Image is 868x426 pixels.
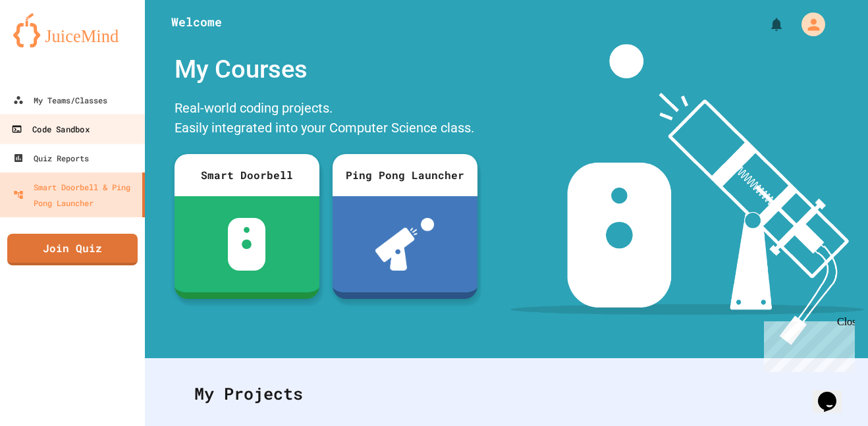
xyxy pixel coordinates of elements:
div: Code Sandbox [11,121,89,138]
img: logo-orange.svg [13,13,132,47]
div: My Courses [168,44,484,95]
div: Chat with us now!Close [5,5,91,84]
div: Smart Doorbell [175,154,319,196]
img: sdb-white.svg [228,218,265,271]
img: banner-image-my-projects.png [510,44,863,345]
div: My Notifications [744,13,788,36]
div: My Projects [181,368,832,419]
div: My Teams/Classes [13,92,107,108]
iframe: chat widget [759,316,855,372]
div: Quiz Reports [13,150,89,166]
div: Real-world coding projects. Easily integrated into your Computer Science class. [168,95,484,144]
div: My Account [788,9,828,40]
a: Join Quiz [7,234,138,265]
iframe: chat widget [813,373,855,413]
img: ppl-with-ball.png [375,218,434,271]
div: Smart Doorbell & Ping Pong Launcher [13,179,137,211]
div: Ping Pong Launcher [333,154,477,196]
